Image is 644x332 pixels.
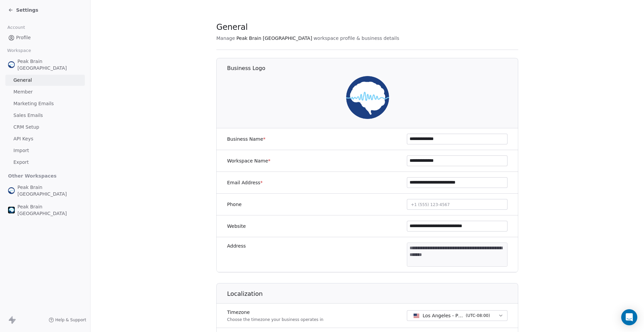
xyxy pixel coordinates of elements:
span: Account [4,22,28,32]
button: Los Angeles - PST(UTC-08:00) [407,310,507,321]
label: Email Address [227,179,263,186]
label: Business Name [227,136,266,142]
span: Settings [16,7,38,13]
span: Sales Emails [13,112,43,119]
img: Peak%20Brain%20Logo.png [8,61,15,68]
h1: Localization [227,290,519,298]
span: General [216,22,248,32]
span: Profile [16,34,31,41]
a: Settings [8,7,38,13]
button: +1 (555) 123-4567 [407,199,507,210]
a: Help & Support [49,317,86,323]
span: Workspace [4,46,34,56]
img: peakbrain_logo.jpg [8,187,15,194]
a: Profile [5,32,85,43]
div: Open Intercom Messenger [621,309,637,325]
label: Workspace Name [227,157,270,164]
a: Marketing Emails [5,98,85,109]
img: Peak%20brain.png [8,207,15,213]
span: Import [13,147,29,154]
label: Timezone [227,309,323,316]
span: Export [13,159,29,166]
span: Help & Support [55,317,86,323]
a: Export [5,157,85,168]
a: API Keys [5,133,85,144]
a: CRM Setup [5,122,85,133]
span: Member [13,88,33,95]
a: Member [5,86,85,97]
img: Peak%20Brain%20Logo.png [346,76,389,119]
label: Phone [227,201,241,208]
span: workspace profile & business details [314,35,399,42]
p: Choose the timezone your business operates in [227,317,323,322]
span: API Keys [13,135,33,142]
span: Los Angeles - PST [423,312,463,319]
span: ( UTC-08:00 ) [466,313,490,319]
span: Other Workspaces [5,171,59,181]
label: Address [227,243,246,249]
span: Marketing Emails [13,100,54,107]
span: Peak Brain [GEOGRAPHIC_DATA] [17,184,82,197]
a: Import [5,145,85,156]
span: Manage [216,35,235,42]
a: Sales Emails [5,110,85,121]
span: CRM Setup [13,124,39,131]
span: General [13,77,32,84]
a: General [5,75,85,86]
span: Peak Brain [GEOGRAPHIC_DATA] [17,203,82,217]
span: +1 (555) 123-4567 [411,202,450,207]
span: Peak Brain [GEOGRAPHIC_DATA] [236,35,312,42]
span: Peak Brain [GEOGRAPHIC_DATA] [17,58,82,71]
label: Website [227,223,246,229]
h1: Business Logo [227,65,519,72]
